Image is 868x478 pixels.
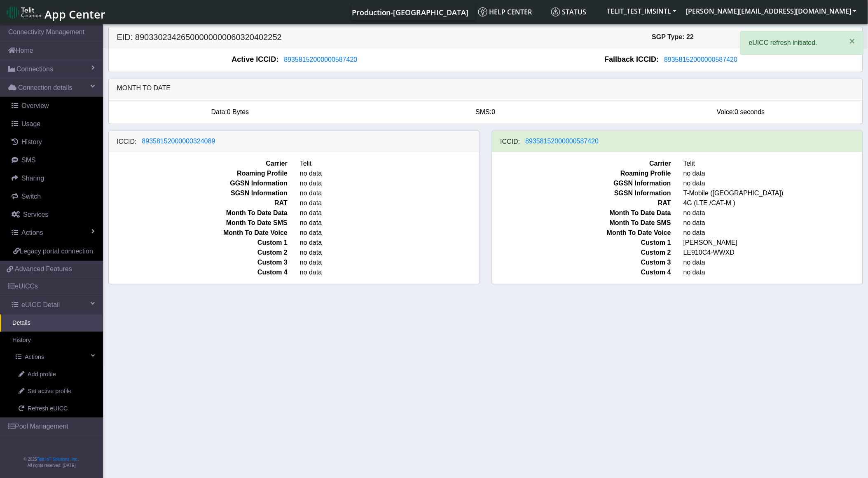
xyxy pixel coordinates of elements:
[7,6,41,19] img: logo-telit-cinterion-gw-new.png
[294,267,485,277] span: no data
[211,108,227,115] span: Data:
[103,248,294,258] span: Custom 2
[21,229,43,236] span: Actions
[605,54,659,65] span: Fallback ICCID:
[475,4,548,20] a: Help center
[486,218,678,228] span: Month To Date SMS
[486,178,678,188] span: GGSN Information
[227,108,249,115] span: 0 Bytes
[21,120,40,127] span: Usage
[294,228,485,238] span: no data
[103,169,294,178] span: Roaming Profile
[735,108,765,115] span: 0 seconds
[21,138,42,145] span: History
[520,136,604,147] button: 89358152000000587420
[294,218,485,228] span: no data
[664,56,738,63] span: 89358152000000587420
[103,188,294,198] span: SGSN Information
[294,188,485,198] span: no data
[3,169,103,187] a: Sharing
[28,370,56,379] span: Add profile
[294,248,485,258] span: no data
[492,108,496,115] span: 0
[103,198,294,208] span: RAT
[103,228,294,238] span: Month To Date Voice
[23,211,48,218] span: Services
[3,133,103,151] a: History
[284,56,358,63] span: 89358152000000587420
[486,258,678,267] span: Custom 3
[21,300,60,310] span: eUICC Detail
[478,7,532,16] span: Help center
[849,35,855,47] span: ×
[486,169,678,178] span: Roaming Profile
[486,267,678,277] span: Custom 4
[3,206,103,224] a: Services
[486,238,678,248] span: Custom 1
[103,258,294,267] span: Custom 3
[21,175,44,182] span: Sharing
[37,457,78,462] a: Telit IoT Solutions, Inc.
[3,187,103,206] a: Switch
[475,108,491,115] span: SMS:
[111,32,486,42] h5: EID: 89033023426500000000060320402252
[44,7,105,22] span: App Center
[486,248,678,258] span: Custom 2
[7,3,104,21] a: App Center
[841,31,863,51] button: Close
[21,102,49,109] span: Overview
[294,198,485,208] span: no data
[117,84,854,92] h6: Month to date
[486,188,678,198] span: SGSN Information
[681,4,861,19] button: [PERSON_NAME][EMAIL_ADDRESS][DOMAIN_NAME]
[3,224,103,242] a: Actions
[294,159,485,169] span: Telit
[21,193,41,200] span: Switch
[21,157,36,164] span: SMS
[602,4,681,19] button: TELIT_TEST_IMSINTL
[6,400,103,417] a: Refresh eUICC
[103,178,294,188] span: GGSN Information
[501,138,520,145] h6: ICCID:
[294,208,485,218] span: no data
[103,238,294,248] span: Custom 1
[28,404,68,413] span: Refresh eUICC
[652,33,694,40] span: SGP Type: 22
[279,54,363,65] button: 89358152000000587420
[6,366,103,383] a: Add profile
[16,64,53,74] span: Connections
[6,383,103,400] a: Set active profile
[137,136,221,147] button: 89358152000000324089
[551,7,587,16] span: Status
[15,264,72,274] span: Advanced Features
[142,138,215,145] span: 89358152000000324089
[478,7,487,16] img: knowledge.svg
[103,218,294,228] span: Month To Date SMS
[526,138,599,145] span: 89358152000000587420
[28,387,71,396] span: Set active profile
[294,169,485,178] span: no data
[551,7,560,16] img: status.svg
[3,349,103,366] a: Actions
[486,208,678,218] span: Month To Date Data
[548,4,602,20] a: Status
[351,4,468,20] a: Your current platform instance
[117,138,137,145] h6: ICCID:
[232,54,279,65] span: Active ICCID:
[486,198,678,208] span: RAT
[749,38,837,48] p: eUICC refresh initiated.
[352,7,469,17] span: Production-[GEOGRAPHIC_DATA]
[3,296,103,314] a: eUICC Detail
[20,248,93,255] span: Legacy portal connection
[18,83,73,93] span: Connection details
[486,228,678,238] span: Month To Date Voice
[486,159,678,169] span: Carrier
[294,238,485,248] span: no data
[3,151,103,169] a: SMS
[717,108,735,115] span: Voice:
[3,115,103,133] a: Usage
[3,97,103,115] a: Overview
[103,159,294,169] span: Carrier
[294,258,485,267] span: no data
[294,178,485,188] span: no data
